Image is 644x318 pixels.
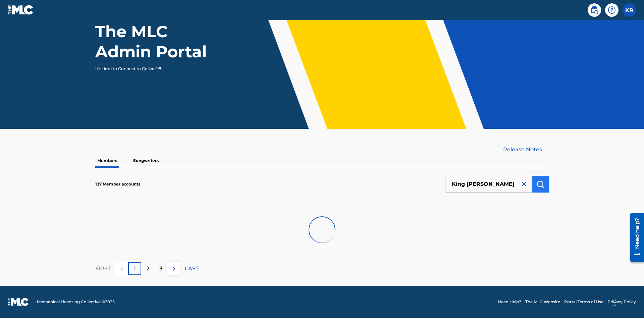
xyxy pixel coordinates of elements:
[608,6,616,14] img: help
[170,265,178,273] img: right
[95,154,119,168] p: Members
[588,3,601,17] a: Public Search
[605,3,619,17] div: Help
[625,210,644,265] iframe: Resource Center
[95,1,221,62] h1: Welcome to The MLC Admin Portal
[8,298,29,306] img: logo
[134,265,136,273] p: 1
[520,180,528,188] img: close
[95,265,111,273] p: FIRST
[498,299,521,305] a: Need Help?
[95,181,140,187] p: 137 Member accounts
[536,180,544,188] img: Search Works
[159,265,162,273] p: 3
[623,3,636,17] div: User Menu
[95,66,212,72] p: It's time to Connect to Collect™!
[590,6,598,14] img: search
[185,265,199,273] p: LAST
[309,216,335,243] img: preloader
[564,299,603,305] a: Portal Terms of Use
[131,154,161,168] p: Songwriters
[146,265,149,273] p: 2
[607,299,636,305] a: Privacy Policy
[445,176,532,193] input: Search Members
[525,299,560,305] a: The MLC Website
[503,146,549,154] a: Release Notes
[8,5,34,15] img: MLC Logo
[610,286,644,318] iframe: Chat Widget
[612,293,616,313] div: Drag
[37,299,115,305] span: Mechanical Licensing Collective © 2025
